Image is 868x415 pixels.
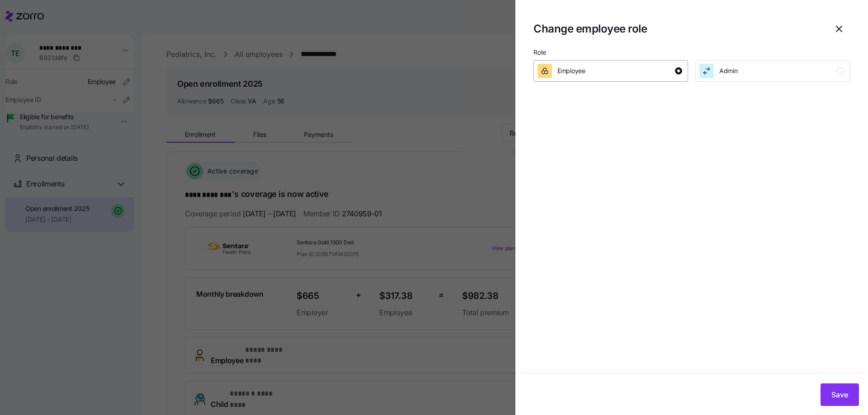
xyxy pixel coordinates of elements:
h1: Change employee role [533,22,647,36]
span: Save [831,389,848,400]
span: Employee [557,66,585,75]
p: Role [533,49,850,60]
span: Admin [719,66,738,75]
button: Save [821,383,859,406]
